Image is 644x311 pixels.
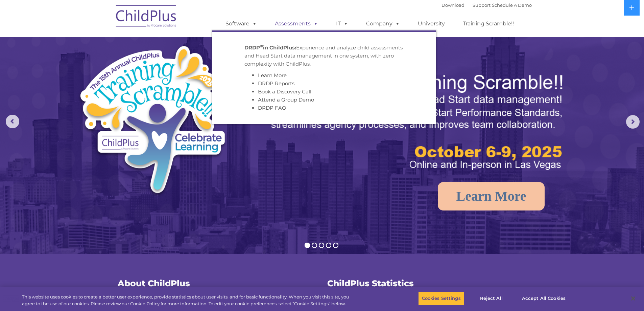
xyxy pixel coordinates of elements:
a: Company [359,17,407,30]
span: About ChildPlus [118,278,190,288]
button: Accept All Cookies [518,291,569,306]
a: Schedule A Demo [492,2,532,8]
strong: DRDP in ChildPlus: [244,44,296,51]
button: Reject All [470,291,512,306]
a: Download [442,2,464,8]
a: Assessments [268,17,325,30]
a: DRDP FAQ [258,105,286,111]
a: Book a Discovery Call [258,88,311,95]
p: Experience and analyze child assessments and Head Start data management in one system, with zero ... [244,44,403,68]
button: Cookies Settings [418,291,464,306]
div: This website uses cookies to create a better user experience, provide statistics about user visit... [22,294,354,307]
a: Learn More [438,182,545,210]
font: | [442,2,532,8]
a: University [411,17,452,30]
a: Software [219,17,264,30]
a: IT [329,17,355,30]
a: Learn More [258,72,287,79]
img: ChildPlus by Procare Solutions [113,0,180,34]
button: Close [626,291,641,306]
a: Support [473,2,491,8]
a: DRDP Reports [258,80,294,87]
sup: © [260,44,263,48]
a: Training Scramble!! [456,17,521,30]
a: Attend a Group Demo [258,96,314,103]
span: ChildPlus Statistics [327,278,414,288]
